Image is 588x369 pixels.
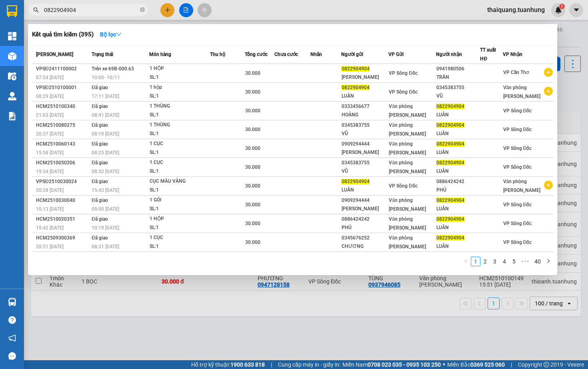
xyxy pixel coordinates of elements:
[544,257,553,266] button: right
[36,94,64,99] span: 08:29 [DATE]
[342,234,388,242] div: 0345676252
[461,257,471,266] button: left
[546,259,551,263] span: right
[92,131,119,137] span: 08:19 [DATE]
[436,197,464,203] span: 0822904904
[92,225,119,231] span: 10:19 [DATE]
[503,52,522,57] span: VP Nhận
[36,121,89,130] div: HCM2510080275
[389,89,418,95] span: VP Sông Đốc
[503,239,532,245] span: VP Sông Đốc
[245,52,268,57] span: Tổng cước
[464,259,468,263] span: left
[92,75,120,80] span: 10:00 - 10/11
[92,235,108,241] span: Đã giao
[36,187,64,193] span: 20:28 [DATE]
[436,216,464,222] span: 0822904904
[36,65,89,73] div: VPSĐ2411100002
[436,130,480,138] div: LUÂN
[36,196,89,205] div: HCM2510030040
[503,202,532,207] span: VP Sông Đốc
[389,160,426,174] span: Văn phòng [PERSON_NAME]
[503,108,532,114] span: VP Sông Đốc
[150,186,210,195] div: SL: 1
[436,92,480,100] div: VŨ
[389,235,426,249] span: Văn phòng [PERSON_NAME]
[342,223,388,232] div: PHÚ
[436,111,480,119] div: LUÂN
[342,102,388,111] div: 0333456677
[36,112,64,118] span: 21:03 [DATE]
[310,52,322,57] span: Nhãn
[245,89,260,95] span: 30.000
[480,257,490,266] li: 2
[92,122,108,128] span: Đã giao
[150,167,210,176] div: SL: 1
[503,85,540,99] span: Văn phòng [PERSON_NAME]
[36,225,64,231] span: 19:42 [DATE]
[436,104,464,109] span: 0822904904
[92,187,119,193] span: 15:43 [DATE]
[471,257,480,266] a: 1
[532,257,543,266] a: 40
[436,141,464,147] span: 0822904904
[33,7,39,13] span: search
[389,183,418,189] span: VP Sông Đốc
[92,141,108,147] span: Đã giao
[36,215,89,223] div: HCM2510020351
[94,28,128,41] button: Bộ lọcdown
[436,84,480,92] div: 0345383755
[245,146,260,151] span: 30.000
[503,221,532,226] span: VP Sông Đốc
[342,140,388,148] div: 0909294444
[342,186,388,194] div: LUÂN
[92,179,108,184] span: Đã giao
[92,216,108,222] span: Đã giao
[36,150,64,156] span: 15:58 [DATE]
[36,131,64,137] span: 20:37 [DATE]
[436,205,480,213] div: LUÂN
[436,186,480,194] div: PHÚ
[342,242,388,251] div: CHƯƠNG
[150,111,210,120] div: SL: 1
[436,160,464,166] span: 0822904904
[150,215,210,223] div: 1 HỘP
[519,257,532,266] li: Next 5 Pages
[503,164,532,170] span: VP Sông Đốc
[245,70,260,76] span: 30.000
[36,206,64,212] span: 10:13 [DATE]
[7,5,17,17] img: logo-vxr
[8,352,16,360] span: message
[544,87,553,96] span: plus-circle
[436,73,480,82] div: TRÂN
[503,127,532,132] span: VP Sông Đốc
[92,150,119,156] span: 08:25 [DATE]
[150,242,210,251] div: SL: 1
[436,122,464,128] span: 0822904904
[342,215,388,223] div: 0886424242
[500,257,509,266] li: 4
[36,159,89,167] div: HCM2510050206
[36,140,89,148] div: HCM2510060143
[436,242,480,251] div: LUÂN
[461,257,471,266] li: Previous Page
[32,30,94,39] h3: Kết quả tìm kiếm ( 395 )
[490,257,499,266] a: 3
[140,7,145,12] span: close-circle
[532,257,544,266] li: 40
[150,83,210,92] div: 1 hộp
[245,127,260,132] span: 30.000
[150,140,210,148] div: 1 CỤC
[36,178,89,186] div: VPSĐ2510030024
[342,196,388,205] div: 0909294444
[436,235,464,241] span: 0822904904
[436,178,480,186] div: 0886424242
[342,159,388,167] div: 0345383755
[510,257,518,266] a: 5
[150,73,210,82] div: SL: 1
[92,244,119,249] span: 08:31 [DATE]
[92,197,108,203] span: Đã giao
[342,111,388,119] div: HOÀNG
